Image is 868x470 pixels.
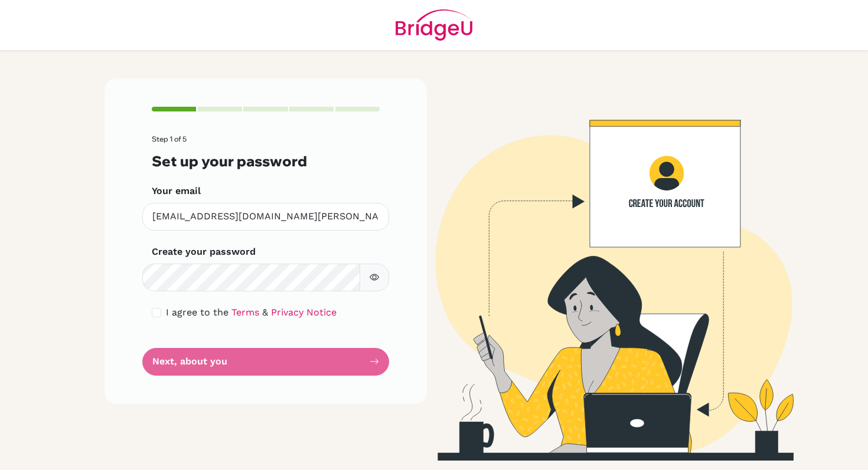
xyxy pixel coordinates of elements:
span: I agree to the [166,307,229,318]
h3: Set up your password [152,153,380,170]
label: Your email [152,184,201,198]
label: Create your password [152,245,256,259]
a: Terms [231,307,259,318]
span: & [262,307,268,318]
a: Privacy Notice [271,307,337,318]
span: Step 1 of 5 [152,134,187,143]
input: Insert your email* [142,203,389,231]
